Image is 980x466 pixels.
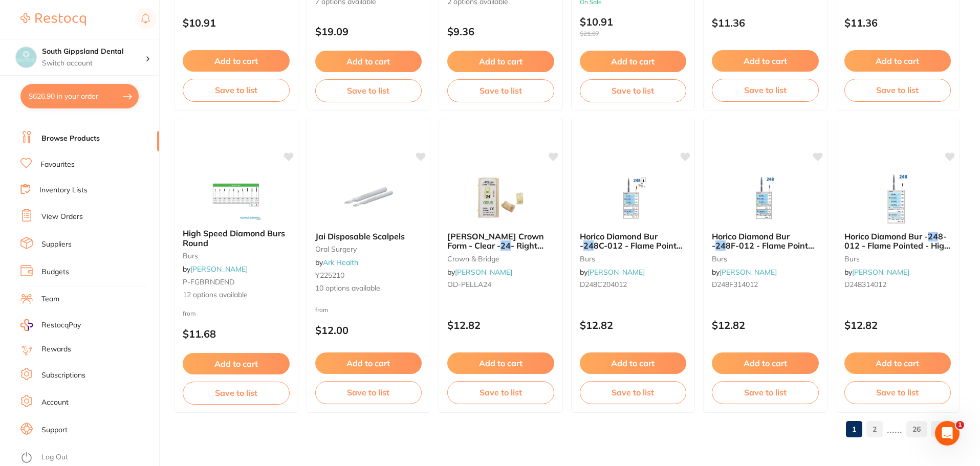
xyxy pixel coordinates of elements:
[844,232,951,251] b: Horico Diamond Bur - 248-012 - Flame Pointed - High Speed, Friction Grip (FG), 1-Pack
[183,309,196,317] span: from
[447,232,554,251] b: Odus PELLA Crown Form - Clear -24 - Right and Left, 1-Pack
[323,258,358,267] a: Ark Health
[42,58,145,69] p: Switch account
[315,231,405,241] span: Jai Disposable Scalpels
[20,8,86,31] a: Restocq Logo
[844,17,951,29] p: $11.36
[315,26,422,37] p: $19.09
[447,319,554,331] p: $12.82
[41,397,69,408] a: Account
[447,51,554,72] button: Add to cart
[183,382,290,404] button: Save to list
[844,255,951,263] small: burs
[715,240,726,251] em: 24
[455,268,512,277] a: [PERSON_NAME]
[844,50,951,72] button: Add to cart
[41,452,68,462] a: Log Out
[183,50,290,72] button: Add to cart
[956,421,964,429] span: 1
[580,319,687,331] p: $12.82
[587,268,645,277] a: [PERSON_NAME]
[315,352,422,374] button: Add to cart
[712,255,819,263] small: burs
[315,271,344,280] span: Y225210
[183,264,248,274] span: by
[447,280,491,289] span: OD-PELLA24
[41,320,81,330] span: RestocqPay
[20,319,81,331] a: RestocqPay
[20,13,86,26] img: Restocq Logo
[580,352,687,374] button: Add to cart
[20,319,33,331] img: RestocqPay
[203,169,269,220] img: High Speed Diamond Burs Round
[315,51,422,72] button: Add to cart
[580,16,687,37] p: $10.91
[447,79,554,102] button: Save to list
[183,252,290,260] small: burs
[712,381,819,404] button: Save to list
[887,423,902,435] p: ......
[41,370,85,381] a: Subscriptions
[935,421,960,446] iframe: Intercom live chat
[20,84,139,108] button: $626.90 in your order
[16,47,36,68] img: South Gippsland Dental
[580,280,627,289] span: D248C204012
[41,425,68,435] a: Support
[580,79,687,102] button: Save to list
[39,185,88,195] a: Inventory Lists
[844,231,928,241] span: Horico Diamond Bur -
[183,277,234,286] span: P-FGBRNDEND
[335,172,402,224] img: Jai Disposable Scalpels
[41,212,83,222] a: View Orders
[712,50,819,72] button: Add to cart
[712,231,790,251] span: Horico Diamond Bur -
[580,30,687,37] span: $21.07
[580,232,687,251] b: Horico Diamond Bur - 248C-012 - Flame Pointed - Fine - Slow Speed, Right Angle (RA), 1-Pack
[447,381,554,404] button: Save to list
[183,290,290,300] span: 12 options available
[732,172,798,224] img: Horico Diamond Bur - 248F-012 - Flame Pointed - Extra Fine - High Speed, Friction Grip (FG), 1-Pack
[712,232,819,251] b: Horico Diamond Bur - 248F-012 - Flame Pointed - Extra Fine - High Speed, Friction Grip (FG), 1-Pack
[20,450,156,466] button: Log Out
[183,79,290,101] button: Save to list
[844,79,951,101] button: Save to list
[315,306,329,314] span: from
[183,353,290,374] button: Add to cart
[852,268,909,277] a: [PERSON_NAME]
[315,79,422,102] button: Save to list
[712,280,758,289] span: D248F314012
[190,264,248,274] a: [PERSON_NAME]
[447,255,554,263] small: crown & bridge
[447,231,544,251] span: [PERSON_NAME] Crown Form - Clear -
[315,245,422,253] small: oral surgery
[580,268,645,277] span: by
[41,294,59,304] a: Team
[712,319,819,331] p: $12.82
[712,17,819,29] p: $11.36
[844,352,951,374] button: Add to cart
[844,319,951,331] p: $12.82
[844,381,951,404] button: Save to list
[712,268,777,277] span: by
[712,240,818,270] span: 8F-012 - Flame Pointed - Extra Fine - High Speed, Friction Grip (FG), 1-Pack
[40,160,75,170] a: Favourites
[844,231,950,270] span: 8-012 - Flame Pointed - High Speed, Friction Grip (FG), 1-Pack
[41,239,72,250] a: Suppliers
[447,352,554,374] button: Add to cart
[866,419,883,439] a: 2
[580,255,687,263] small: burs
[844,280,886,289] span: D248314012
[844,268,909,277] span: by
[580,231,658,251] span: Horico Diamond Bur -
[183,17,290,29] p: $10.91
[600,172,666,224] img: Horico Diamond Bur - 248C-012 - Flame Pointed - Fine - Slow Speed, Right Angle (RA), 1-Pack
[315,381,422,404] button: Save to list
[41,134,100,144] a: Browse Products
[580,51,687,72] button: Add to cart
[183,229,290,248] b: High Speed Diamond Burs Round
[906,419,927,439] a: 26
[447,268,512,277] span: by
[315,324,422,336] p: $12.00
[315,258,358,267] span: by
[447,26,554,37] p: $9.36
